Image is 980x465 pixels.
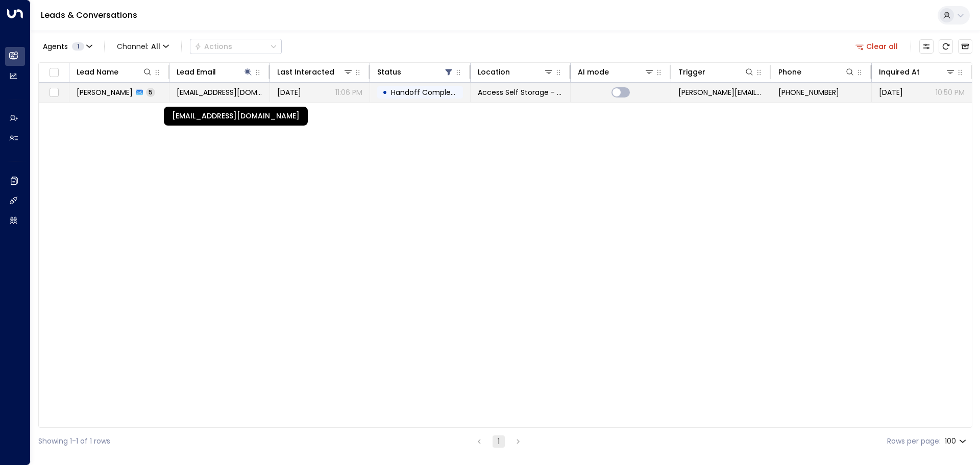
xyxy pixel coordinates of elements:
span: Handoff Completed [391,87,463,97]
span: Channel: [113,39,173,54]
p: 11:06 PM [335,87,362,97]
span: laura.chambers@accessstorage.com [678,87,764,97]
nav: pagination navigation [473,435,525,448]
button: Customize [919,39,934,54]
span: Access Self Storage - Cheam [478,87,563,97]
div: 100 [945,434,968,449]
span: Sep 19, 2025 [277,87,301,97]
span: Toggle select all [47,66,60,79]
div: Trigger [678,66,754,78]
span: Refresh [939,39,953,54]
span: Sep 19, 2025 [879,87,903,97]
button: page 1 [493,435,505,448]
button: Actions [190,39,282,54]
div: Showing 1-1 of 1 rows [38,436,110,447]
div: Last Interacted [277,66,334,78]
div: Lead Email [177,66,253,78]
div: Location [478,66,510,78]
span: tombrown991@gmail.com [177,87,262,97]
div: Lead Name [77,66,153,78]
div: Inquired At [879,66,955,78]
div: Trigger [678,66,705,78]
button: Archived Leads [958,39,972,54]
div: Lead Name [77,66,118,78]
div: Actions [194,42,232,51]
div: Status [377,66,401,78]
span: Thomas Brown [77,87,133,97]
div: Button group with a nested menu [190,39,282,54]
button: Agents1 [38,39,96,54]
p: 10:50 PM [936,87,965,97]
span: Agents [43,43,68,50]
div: AI mode [578,66,609,78]
span: 5 [146,88,155,96]
div: Phone [778,66,801,78]
div: AI mode [578,66,654,78]
div: Location [478,66,554,78]
span: 1 [72,42,84,51]
button: Channel:All [113,39,173,54]
span: Toggle select row [47,86,60,99]
span: All [151,42,160,51]
div: [EMAIL_ADDRESS][DOMAIN_NAME] [164,107,308,126]
span: +447818077394 [778,87,839,97]
button: Clear all [851,39,902,54]
div: Phone [778,66,854,78]
label: Rows per page: [887,436,941,447]
div: Inquired At [879,66,920,78]
div: Status [377,66,453,78]
div: Last Interacted [277,66,353,78]
div: Lead Email [177,66,216,78]
a: Leads & Conversations [41,9,137,21]
div: • [382,84,387,101]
